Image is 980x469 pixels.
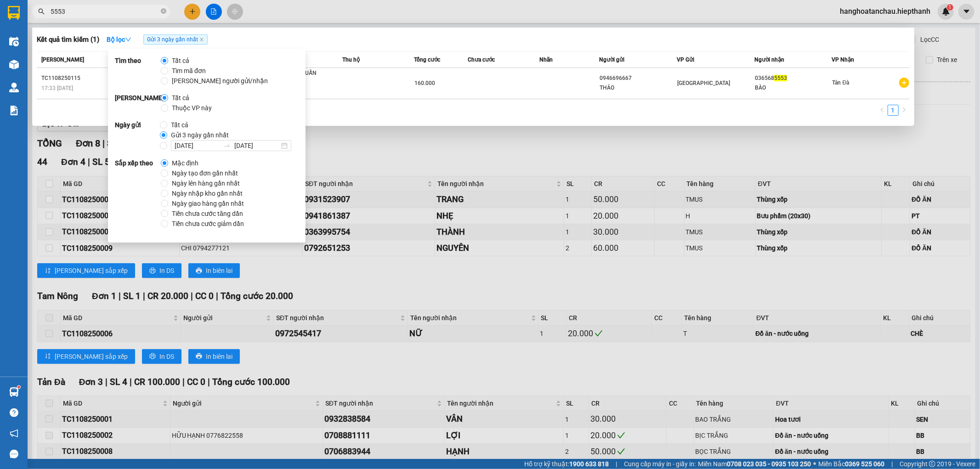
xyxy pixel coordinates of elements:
img: warehouse-icon [9,60,19,69]
span: Thuộc VP này [168,103,215,113]
img: warehouse-icon [9,83,19,92]
span: Mặc định [168,158,202,168]
button: Bộ lọcdown [99,32,139,47]
span: Tản Đà [833,79,850,86]
strong: Sắp xếp theo [115,158,161,229]
span: 160.000 [414,80,435,86]
img: warehouse-icon [9,37,19,46]
span: Tất cả [168,56,193,66]
strong: [PERSON_NAME] [115,93,161,113]
span: VP Gửi [677,57,694,63]
span: Tổng cước [414,57,440,63]
span: search [38,8,45,15]
span: Gửi 3 ngày gần nhất [167,130,232,140]
span: [PERSON_NAME] người gửi/nhận [168,76,272,86]
span: close-circle [161,7,166,16]
input: Tìm tên, số ĐT hoặc mã đơn [51,6,159,17]
span: right [901,107,907,113]
input: Ngày kết thúc [234,141,279,151]
sup: 1 [17,386,20,389]
span: notification [10,429,18,438]
h3: Kết quả tìm kiếm ( 1 ) [37,35,99,45]
span: Tiền chưa cước tăng dần [168,209,247,219]
button: left [877,105,888,116]
span: Tất cả [168,93,193,103]
a: 1 [888,105,898,115]
span: message [10,450,18,458]
span: down [125,36,131,43]
span: left [879,107,885,113]
span: Gửi 3 ngày gần nhất [143,34,208,45]
span: VP Nhận [832,57,855,63]
li: Next Page [899,105,910,116]
div: 0946696667 [600,73,676,83]
img: logo-vxr [8,6,20,20]
li: 1 [888,105,899,116]
span: Nhãn [539,57,553,63]
span: Chưa cước [468,57,495,63]
span: [GEOGRAPHIC_DATA] [677,80,730,86]
span: Ngày lên hàng gần nhất [168,178,244,188]
span: 17:33 [DATE] [41,85,73,91]
span: 5553 [774,75,787,81]
span: close-circle [161,8,166,14]
span: Thu hộ [342,57,360,63]
span: Tất cả [167,120,192,130]
span: to [223,142,231,149]
span: Ngày tạo đơn gần nhất [168,168,242,178]
img: solution-icon [9,106,19,115]
span: close [199,37,204,42]
div: 036568 [755,73,832,83]
span: Người gửi [599,57,624,63]
div: TC1108250115 [41,73,132,83]
div: BÀO [755,83,832,93]
span: Người nhận [754,57,784,63]
span: [PERSON_NAME] [41,57,84,63]
span: question-circle [10,408,18,417]
img: warehouse-icon [9,387,19,397]
span: swap-right [223,142,231,149]
span: plus-circle [899,78,909,88]
span: Ngày nhập kho gần nhất [168,188,246,198]
span: Tiền chưa cước giảm dần [168,219,248,229]
input: Ngày bắt đầu [175,141,220,151]
li: Previous Page [877,105,888,116]
div: THẢO [600,83,676,93]
span: Tìm mã đơn [168,66,210,76]
strong: Ngày gửi [115,120,160,151]
span: Ngày giao hàng gần nhất [168,198,248,209]
strong: Bộ lọc [107,36,131,43]
button: right [899,105,910,116]
strong: Tìm theo [115,56,161,86]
